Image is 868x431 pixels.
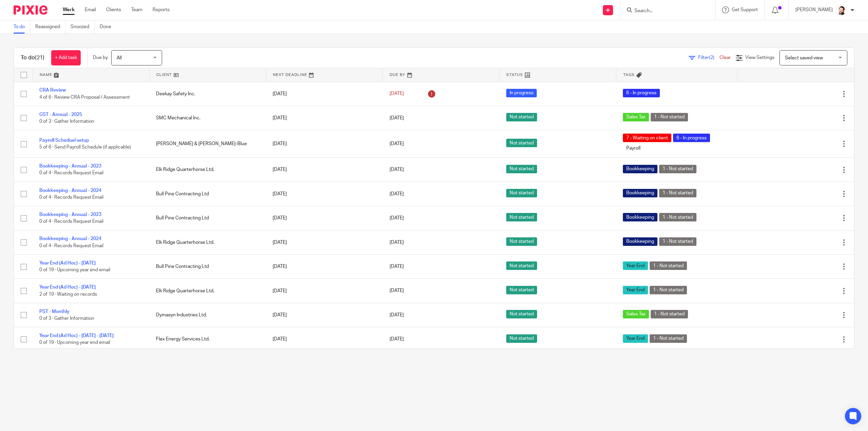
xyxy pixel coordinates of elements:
span: 6 - In progress [673,134,710,142]
p: [PERSON_NAME] [795,6,833,13]
span: Bookkeeping [623,237,657,246]
a: Snoozed [71,20,95,34]
span: 2 of 19 · Waiting on records [39,292,97,297]
span: 4 of 6 · Review CRA Proposal / Assessment [39,95,130,100]
span: Year End [623,286,648,294]
span: [DATE] [390,313,404,317]
a: Bookkeeping - Annual - 2024 [39,188,101,193]
span: [DATE] [390,289,404,293]
span: All [117,56,122,60]
a: Year End (Ad Hoc) - [DATE] [39,285,96,290]
td: SMC Mechanical Inc. [149,106,266,130]
td: Elk Ridge Quarterhorse Ltd. [149,279,266,303]
td: [DATE] [266,206,382,230]
span: Sales Tax [623,310,649,318]
span: 1 - Not started [659,189,696,197]
span: [DATE] [390,92,404,96]
span: Year End [623,334,648,343]
span: (21) [35,55,44,60]
span: Not started [506,261,537,270]
input: Search [634,8,695,14]
span: [DATE] [390,116,404,120]
a: Year End (Ad Hoc) - [DATE] [39,261,96,266]
span: Bookkeeping [623,189,657,197]
a: Work [63,6,75,13]
a: Bookkeeping - Annual - 2024 [39,236,101,241]
td: Elk Ridge Quarterhorse Ltd. [149,158,266,182]
span: Select saved view [785,56,823,60]
a: CRA Review [39,88,66,93]
td: Elk Ridge Quarterhorse Ltd. [149,230,266,254]
a: Clients [106,6,121,13]
span: Not started [506,113,537,121]
span: Not started [506,189,537,197]
td: Deekay Safety Inc. [149,82,266,106]
a: Reports [153,6,170,13]
span: 0 of 4 · Records Request Email [39,219,103,224]
span: Sales Tax [623,113,649,121]
span: 0 of 19 · Upcoming year end email [39,268,110,272]
span: [DATE] [390,192,404,196]
td: [DATE] [266,130,382,158]
td: [DATE] [266,82,382,106]
span: 0 of 19 · Upcoming year end email [39,340,110,345]
a: Bookkeeping - Annual - 2023 [39,212,101,217]
a: To do [14,20,30,34]
td: [DATE] [266,182,382,206]
span: [DATE] [390,141,404,146]
span: Not started [506,334,537,343]
span: View Settings [745,55,774,60]
span: 1 - Not started [650,286,687,294]
td: Flex Energy Services Ltd. [149,327,266,351]
span: Not started [506,310,537,318]
a: Year End (Ad Hoc) - [DATE] - [DATE] [39,333,114,338]
span: 6 - In progress [623,89,660,97]
img: Jayde%20Headshot.jpg [836,5,847,16]
span: Not started [506,286,537,294]
td: [DATE] [266,158,382,182]
span: Bookkeeping [623,165,657,173]
td: Dymasyn Industries Ltd. [149,303,266,327]
span: [DATE] [390,337,404,341]
span: [DATE] [390,240,404,245]
span: 0 of 4 · Records Request Email [39,195,103,200]
span: 1 - Not started [650,261,687,270]
span: [DATE] [390,216,404,220]
td: Bull Pine Contracting Ltd [149,182,266,206]
a: Clear [719,55,731,60]
span: Not started [506,165,537,173]
img: Pixie [14,5,47,15]
span: Not started [506,237,537,246]
td: [PERSON_NAME] & [PERSON_NAME]-Blue [149,130,266,158]
a: Bookkeeping - Annual - 2023 [39,164,101,169]
p: Due by [93,54,108,61]
a: Team [131,6,142,13]
span: 1 - Not started [659,237,696,246]
td: [DATE] [266,230,382,254]
span: (2) [709,55,714,60]
td: [DATE] [266,303,382,327]
span: 0 of 4 · Records Request Email [39,171,103,176]
td: [DATE] [266,255,382,279]
span: Bookkeeping [623,213,657,221]
a: Reassigned [35,20,65,34]
a: Email [85,6,96,13]
span: 1 - Not started [659,213,696,221]
span: 0 of 3 · Gather Information [39,316,94,321]
span: Not started [506,213,537,221]
span: In progress [506,89,537,97]
a: Done [100,20,116,34]
span: 1 - Not started [650,334,687,343]
span: 0 of 3 · Gather Information [39,119,94,124]
td: [DATE] [266,106,382,130]
a: Payroll Scheduel setup [39,138,89,143]
span: 7 - Waiting on client [623,134,671,142]
span: Year End [623,261,648,270]
td: [DATE] [266,327,382,351]
span: 5 of 6 · Send Payroll Schedule (if applicable) [39,145,131,150]
span: [DATE] [390,264,404,269]
h1: To do [21,54,44,61]
td: [DATE] [266,279,382,303]
td: Bull Pine Contracting Ltd [149,206,266,230]
a: + Add task [51,50,81,65]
